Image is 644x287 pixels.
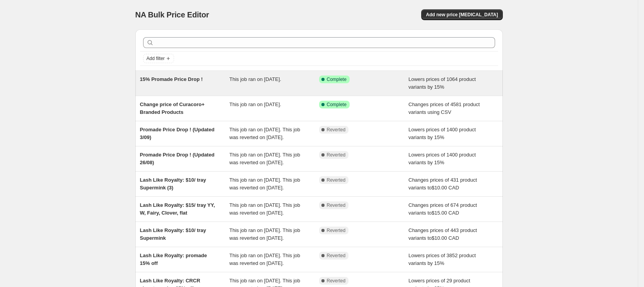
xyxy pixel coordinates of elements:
[140,202,215,216] span: Lash Like Royalty: $15/ tray YY, W, Fairy, Clover, flat
[408,202,477,216] span: Changes prices of 674 product variants to
[408,101,480,115] span: Changes prices of 4581 product variants using CSV
[408,127,476,140] span: Lowers prices of 1400 product variants by 15%
[143,54,174,63] button: Add filter
[327,76,347,82] span: Complete
[432,185,459,191] span: $10.00 CAD
[229,101,281,107] span: This job ran on [DATE].
[421,9,502,20] button: Add new price [MEDICAL_DATA]
[147,55,165,62] span: Add filter
[408,76,476,90] span: Lowers prices of 1064 product variants by 15%
[140,177,206,191] span: Lash Like Royalty: $10/ tray Supermink (3)
[327,152,346,158] span: Reverted
[229,202,300,216] span: This job ran on [DATE]. This job was reverted on [DATE].
[327,202,346,208] span: Reverted
[140,101,205,115] span: Change price of Curacoro+ Branded Products
[327,227,346,234] span: Reverted
[408,152,476,165] span: Lowers prices of 1400 product variants by 15%
[327,253,346,259] span: Reverted
[327,127,346,133] span: Reverted
[229,152,300,165] span: This job ran on [DATE]. This job was reverted on [DATE].
[140,253,207,266] span: Lash Like Royalty: promade 15% off
[408,227,477,241] span: Changes prices of 443 product variants to
[140,227,206,241] span: Lash Like Royalty: $10/ tray Supermink
[327,101,347,108] span: Complete
[426,12,498,18] span: Add new price [MEDICAL_DATA]
[229,127,300,140] span: This job ran on [DATE]. This job was reverted on [DATE].
[229,253,300,266] span: This job ran on [DATE]. This job was reverted on [DATE].
[229,177,300,191] span: This job ran on [DATE]. This job was reverted on [DATE].
[432,235,459,241] span: $10.00 CAD
[229,227,300,241] span: This job ran on [DATE]. This job was reverted on [DATE].
[408,253,476,266] span: Lowers prices of 3852 product variants by 15%
[140,127,215,140] span: Promade Price Drop ! (Updated 3/09)
[327,278,346,284] span: Reverted
[408,177,477,191] span: Changes prices of 431 product variants to
[327,177,346,183] span: Reverted
[432,210,459,216] span: $15.00 CAD
[135,10,209,19] span: NA Bulk Price Editor
[140,152,215,165] span: Promade Price Drop ! (Updated 26/08)
[229,76,281,82] span: This job ran on [DATE].
[140,76,203,82] span: 15% Promade Price Drop !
